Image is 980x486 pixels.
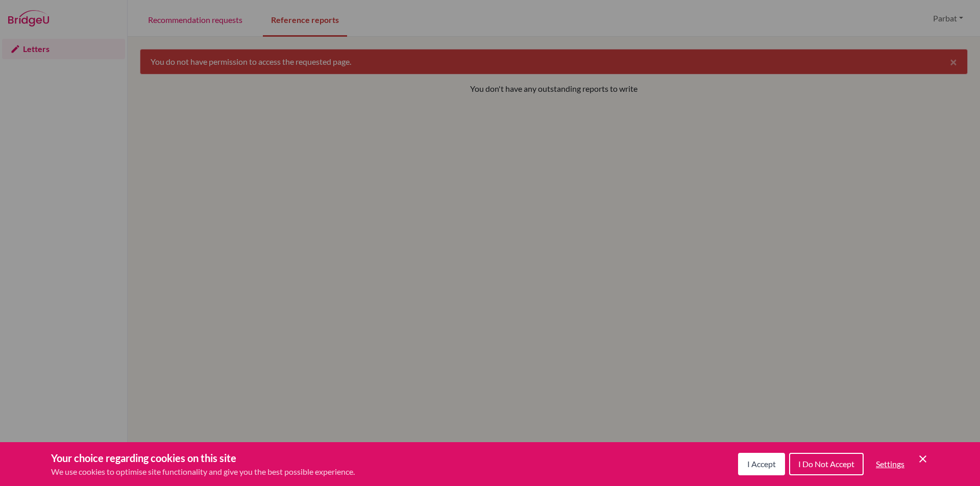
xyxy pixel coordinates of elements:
span: Settings [876,459,904,469]
span: I Accept [747,459,776,469]
button: Save and close [917,453,929,465]
span: I Do Not Accept [798,459,854,469]
button: I Accept [738,453,785,475]
button: I Do Not Accept [789,453,864,475]
p: We use cookies to optimise site functionality and give you the best possible experience. [51,466,355,478]
h3: Your choice regarding cookies on this site [51,450,355,466]
button: Settings [868,454,913,474]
